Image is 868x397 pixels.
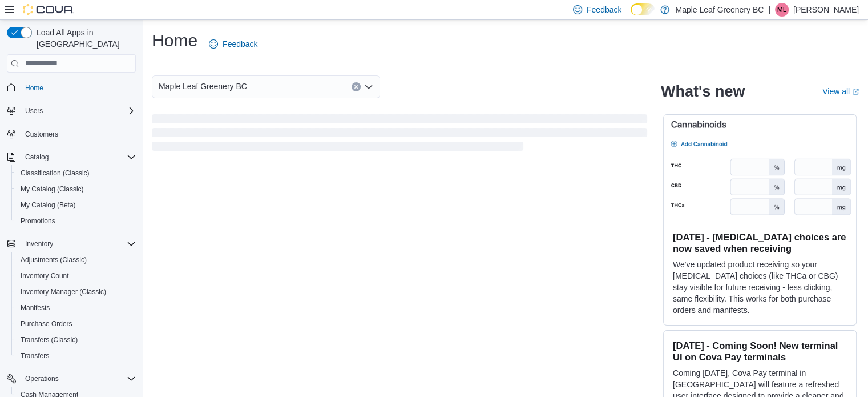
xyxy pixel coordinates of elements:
[16,349,54,363] a: Transfers
[21,271,69,280] span: Inventory Count
[16,285,136,299] span: Inventory Manager (Classic)
[21,104,136,118] span: Users
[21,237,58,251] button: Inventory
[152,117,647,153] span: Loading
[11,348,140,364] button: Transfers
[11,197,140,213] button: My Catalog (Beta)
[21,185,84,194] span: My Catalog (Classic)
[852,89,859,95] svg: External link
[11,165,140,181] button: Classification (Classic)
[21,200,76,210] span: My Catalog (Beta)
[2,236,140,252] button: Inventory
[16,333,136,347] span: Transfers (Classic)
[675,3,764,17] p: Maple Leaf Greenery BC
[16,317,77,331] a: Purchase Orders
[21,335,78,344] span: Transfers (Classic)
[11,300,140,316] button: Manifests
[11,316,140,332] button: Purchase Orders
[16,198,80,212] a: My Catalog (Beta)
[11,332,140,348] button: Transfers (Classic)
[25,153,49,162] span: Catalog
[21,287,106,296] span: Inventory Manager (Classic)
[11,181,140,197] button: My Catalog (Classic)
[223,38,257,50] span: Feedback
[21,104,47,118] button: Users
[21,150,136,164] span: Catalog
[352,82,361,91] button: Clear input
[11,284,140,300] button: Inventory Manager (Classic)
[793,3,859,17] p: [PERSON_NAME]
[661,82,745,101] h2: What's new
[152,29,197,52] h1: Home
[21,255,87,264] span: Adjustments (Classic)
[21,372,63,386] button: Operations
[16,301,54,315] a: Manifests
[16,333,82,347] a: Transfers (Classic)
[21,81,136,95] span: Home
[768,3,770,17] p: |
[673,259,847,316] p: We've updated product receiving so your [MEDICAL_DATA] choices (like THCa or CBG) stay visible fo...
[25,130,58,139] span: Customers
[2,371,140,387] button: Operations
[21,237,136,251] span: Inventory
[21,372,136,386] span: Operations
[777,3,787,17] span: ML
[21,150,53,164] button: Catalog
[822,87,859,96] a: View allExternal link
[16,269,74,283] a: Inventory Count
[16,317,136,331] span: Purchase Orders
[16,285,111,299] a: Inventory Manager (Classic)
[21,127,136,141] span: Customers
[16,301,136,315] span: Manifests
[21,303,50,312] span: Manifests
[364,82,373,91] button: Open list of options
[16,166,94,180] a: Classification (Classic)
[11,268,140,284] button: Inventory Count
[21,81,48,95] a: Home
[16,253,91,267] a: Adjustments (Classic)
[631,3,655,15] input: Dark Mode
[23,4,74,15] img: Cova
[2,149,140,165] button: Catalog
[2,126,140,142] button: Customers
[2,79,140,96] button: Home
[16,214,136,228] span: Promotions
[159,79,247,93] span: Maple Leaf Greenery BC
[587,4,621,15] span: Feedback
[32,27,136,50] span: Load All Apps in [GEOGRAPHIC_DATA]
[21,216,55,226] span: Promotions
[25,83,43,93] span: Home
[16,198,136,212] span: My Catalog (Beta)
[16,166,136,180] span: Classification (Classic)
[11,252,140,268] button: Adjustments (Classic)
[16,182,136,196] span: My Catalog (Classic)
[21,351,49,360] span: Transfers
[16,269,136,283] span: Inventory Count
[2,103,140,119] button: Users
[16,253,136,267] span: Adjustments (Classic)
[21,319,72,328] span: Purchase Orders
[204,33,262,55] a: Feedback
[16,182,88,196] a: My Catalog (Classic)
[11,213,140,229] button: Promotions
[16,214,60,228] a: Promotions
[775,3,789,17] div: Michelle Lim
[673,231,847,254] h3: [DATE] - [MEDICAL_DATA] choices are now saved when receiving
[21,169,90,178] span: Classification (Classic)
[25,106,43,115] span: Users
[673,340,847,363] h3: [DATE] - Coming Soon! New terminal UI on Cova Pay terminals
[21,127,63,141] a: Customers
[25,239,53,248] span: Inventory
[16,349,136,363] span: Transfers
[25,374,59,383] span: Operations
